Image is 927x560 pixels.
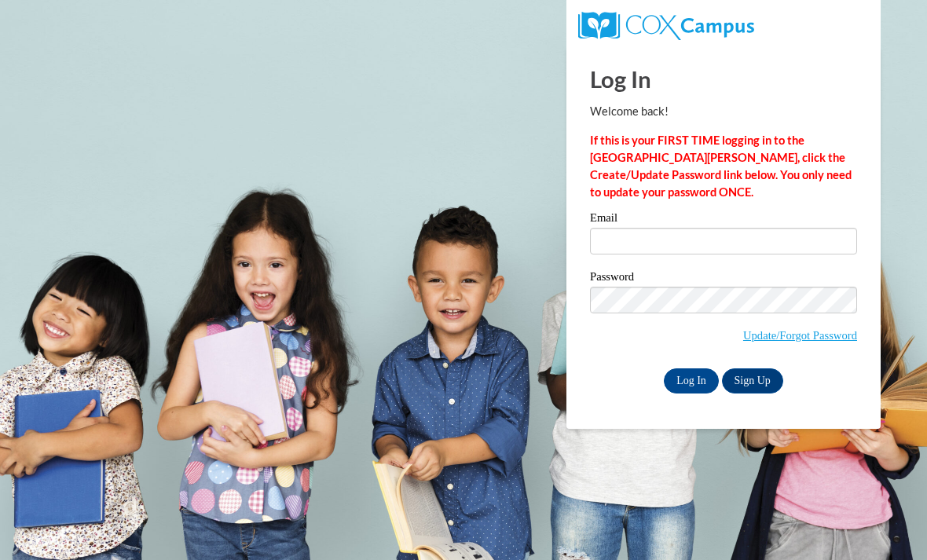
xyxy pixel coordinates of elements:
[590,63,857,95] h1: Log In
[722,368,783,393] a: Sign Up
[743,329,857,342] a: Update/Forgot Password
[590,212,857,228] label: Email
[664,368,719,393] input: Log In
[590,271,857,287] label: Password
[578,12,754,40] img: COX Campus
[590,134,852,199] strong: If this is your FIRST TIME logging in to the [GEOGRAPHIC_DATA][PERSON_NAME], click the Create/Upd...
[590,103,857,120] p: Welcome back!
